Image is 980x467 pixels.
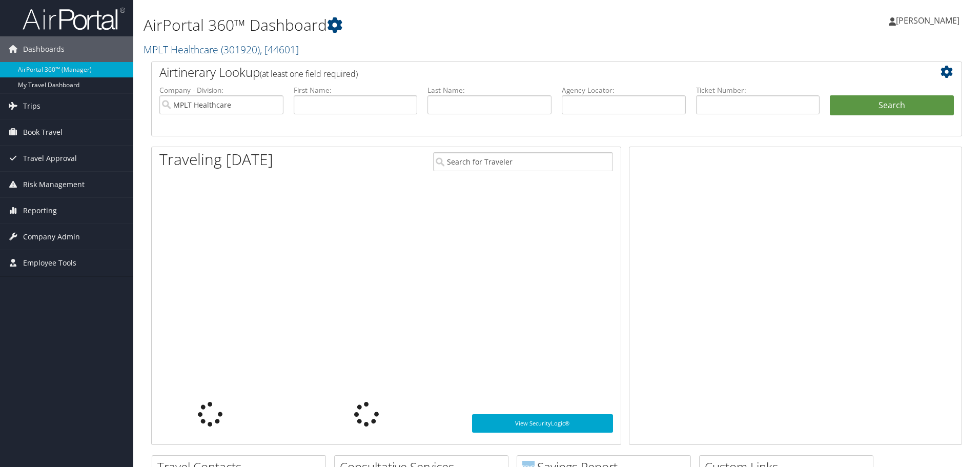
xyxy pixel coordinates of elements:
[23,36,65,62] span: Dashboards
[472,414,613,433] a: View SecurityLogic®
[23,198,57,224] span: Reporting
[144,43,299,56] a: MPLT Healthcare
[23,172,85,197] span: Risk Management
[159,149,273,170] h1: Traveling [DATE]
[896,15,959,26] span: [PERSON_NAME]
[830,95,954,116] button: Search
[889,5,970,36] a: [PERSON_NAME]
[144,14,695,36] h1: AirPortal 360™ Dashboard
[260,68,358,79] span: (at least one field required)
[23,146,77,171] span: Travel Approval
[221,43,260,56] span: ( 301920 )
[23,7,125,31] img: airportal-logo.png
[23,250,76,276] span: Employee Tools
[159,85,283,95] label: Company - Division:
[427,85,552,95] label: Last Name:
[260,43,299,56] span: , [ 44601 ]
[23,119,63,145] span: Book Travel
[433,152,613,171] input: Search for Traveler
[294,85,418,95] label: First Name:
[562,85,686,95] label: Agency Locator:
[696,85,820,95] label: Ticket Number:
[159,64,886,81] h2: Airtinerary Lookup
[23,224,80,250] span: Company Admin
[23,93,40,119] span: Trips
